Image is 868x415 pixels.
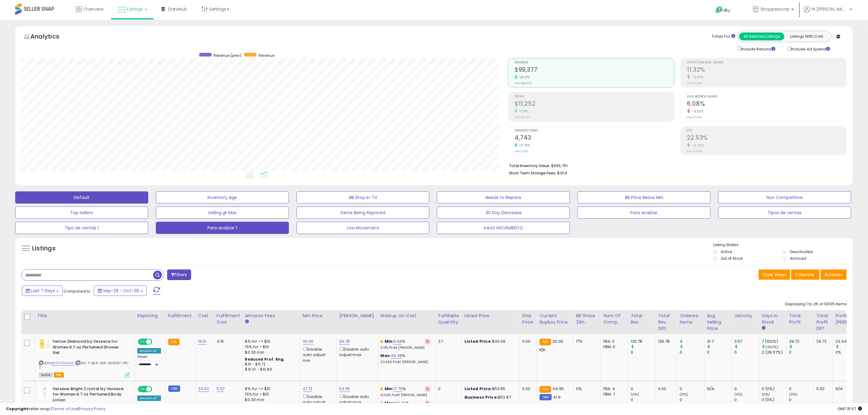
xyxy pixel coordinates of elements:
[680,386,704,392] div: 0
[631,313,653,325] div: Total Rev.
[245,397,296,403] div: $0.30 min
[515,129,674,132] span: Ordered Items
[168,6,187,12] span: DataHub
[713,242,853,248] p: Listing States:
[578,207,711,219] button: Para analizar
[515,100,674,108] h2: $11,252
[51,361,74,366] a: B005SWHAI0
[553,394,561,400] span: 41.9
[297,222,430,234] button: Low Movement
[687,61,846,64] span: Profit [PERSON_NAME]
[690,143,704,148] small: -9.26%
[297,207,430,219] button: Items Being Repriced
[39,361,130,370] span: | SKU: F-BEA-VER-804597-1PK-2
[79,406,105,412] a: Privacy Policy
[515,149,528,153] small: Prev: 4,281
[515,115,530,119] small: Prev: $10,121
[734,397,759,403] div: 0
[103,288,139,294] span: Sep-29 - Oct-05
[94,286,147,296] button: Sep-29 - Oct-05
[576,386,596,392] div: 0%
[37,313,132,319] div: Title
[84,6,103,12] span: Overview
[31,288,55,294] span: Last 7 Days
[39,339,130,377] div: ASIN:
[15,207,148,219] button: Top Sellers
[303,346,332,363] div: Disable auto adjust min
[762,397,786,403] div: 0 (0%)
[718,191,851,204] button: Non Competitive
[381,353,431,364] div: %
[303,313,334,319] div: Min Price
[151,386,161,392] span: OFF
[784,33,829,40] button: Listings With Cost
[39,339,51,351] img: 41L2ydNlL+L._SL40_.jpg
[766,345,778,349] small: (250%)
[381,393,431,397] p: 10.50% Profit [PERSON_NAME]
[168,313,193,319] div: Fulfillment
[687,115,702,119] small: Prev: 6.49%
[762,313,784,325] div: Days In Stock
[789,339,814,344] div: 29.72
[762,392,770,397] small: (0%)
[381,353,391,358] b: Max:
[393,386,403,392] a: 17.79
[795,272,814,278] span: Columns
[811,6,848,12] span: Hi [PERSON_NAME]
[381,339,431,350] div: %
[198,386,209,392] a: 24.62
[804,6,852,20] a: Hi [PERSON_NAME]
[465,339,515,344] div: $30.09
[217,313,240,325] div: Fulfillment Cost
[522,386,532,392] div: 0.00
[789,392,798,397] small: (0%)
[339,393,373,405] div: Disable auto adjust max
[789,397,814,403] div: 0
[515,61,674,64] span: Revenue
[137,313,163,319] div: Repricing
[54,372,64,378] span: FBA
[465,394,498,400] b: Business Price:
[723,8,731,13] span: Help
[733,45,783,52] div: Include Returns
[721,249,732,254] label: Active
[53,339,126,357] b: Yellow Diamond by Versace for Women 6.7 oz Perfumed Shower Gel
[167,269,191,280] button: Filters
[15,222,148,234] button: Tipo de ventas 1
[687,66,846,74] h2: 11.32%
[658,386,672,392] div: 0.00
[522,313,534,325] div: Ship Price
[680,339,704,344] div: 4
[53,386,126,405] b: Versace Bright Crystal by Versace for Women 6.7 oz Perfumed Body Lotion
[151,339,161,345] span: OFF
[259,53,274,58] span: Revenue
[680,350,704,355] div: 0
[631,392,639,397] small: (0%)
[658,313,674,332] div: Total Rev. Diff.
[790,249,813,254] label: Deactivated
[63,288,91,294] span: Compared to:
[39,386,51,398] img: 317JjQh9JKL._SL40_.jpg
[22,286,63,296] button: Last 7 Days
[540,386,551,393] small: FBA
[816,313,830,332] div: Total Profit Diff.
[339,313,376,319] div: [PERSON_NAME]
[303,338,314,345] a: 30.00
[515,81,531,85] small: Prev: $84,135
[339,386,350,392] a: 53.95
[6,406,28,412] strong: Copyright
[517,143,530,148] small: 10.79%
[297,191,430,204] button: BB Drop in 7d
[381,346,431,350] p: 6.13% Profit [PERSON_NAME]
[603,344,623,350] div: FBM: 5
[395,400,406,406] a: 59.99
[789,313,811,325] div: Total Profit
[631,386,655,392] div: 0
[687,149,703,153] small: Prev: 24.83%
[734,392,743,397] small: (0%)
[576,339,596,344] div: 17%
[437,222,570,234] button: bAJO MOVIMIENTO
[762,339,786,344] div: 7 (100%)
[465,395,515,400] div: $52.87
[137,396,161,401] div: Amazon AI *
